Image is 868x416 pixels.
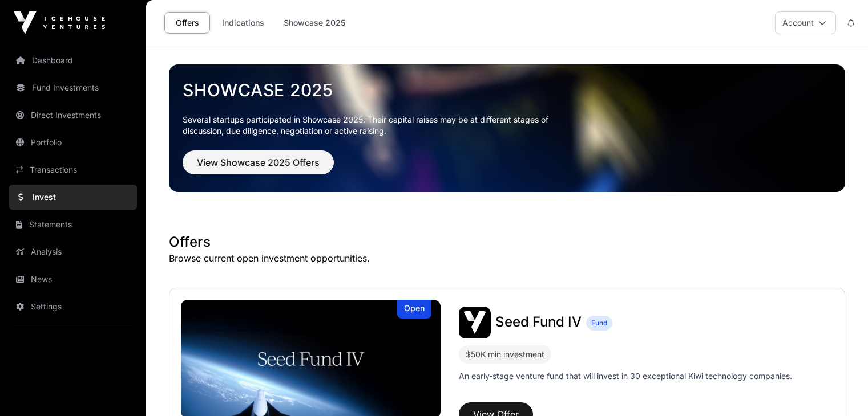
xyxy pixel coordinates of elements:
a: News [9,267,137,292]
a: Settings [9,294,137,319]
a: Showcase 2025 [183,80,831,100]
p: Several startups participated in Showcase 2025. Their capital raises may be at different stages o... [183,114,566,137]
span: Seed Fund IV [495,313,582,330]
span: View Showcase 2025 Offers [197,156,320,169]
a: View Showcase 2025 Offers [183,162,334,173]
img: Seed Fund IV [459,307,491,338]
img: Showcase 2025 [169,64,845,192]
span: Fund [591,319,607,328]
button: Account [775,11,836,34]
button: View Showcase 2025 Offers [183,150,334,174]
a: Fund Investments [9,75,137,100]
a: Statements [9,212,137,237]
a: Direct Investments [9,103,137,128]
a: Showcase 2025 [276,12,353,34]
img: Icehouse Ventures Logo [14,11,105,34]
a: Invest [9,185,137,210]
p: Browse current open investment opportunities. [169,251,845,265]
a: Portfolio [9,130,137,155]
a: Analysis [9,239,137,264]
div: $50K min investment [459,345,551,364]
a: Transactions [9,157,137,182]
div: Open [397,300,431,319]
a: Seed Fund IV [495,315,582,330]
a: Offers [164,12,210,34]
a: Dashboard [9,48,137,73]
h1: Offers [169,233,845,251]
div: $50K min investment [466,348,544,361]
p: An early-stage venture fund that will invest in 30 exceptional Kiwi technology companies. [459,370,792,382]
a: Indications [215,12,272,34]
